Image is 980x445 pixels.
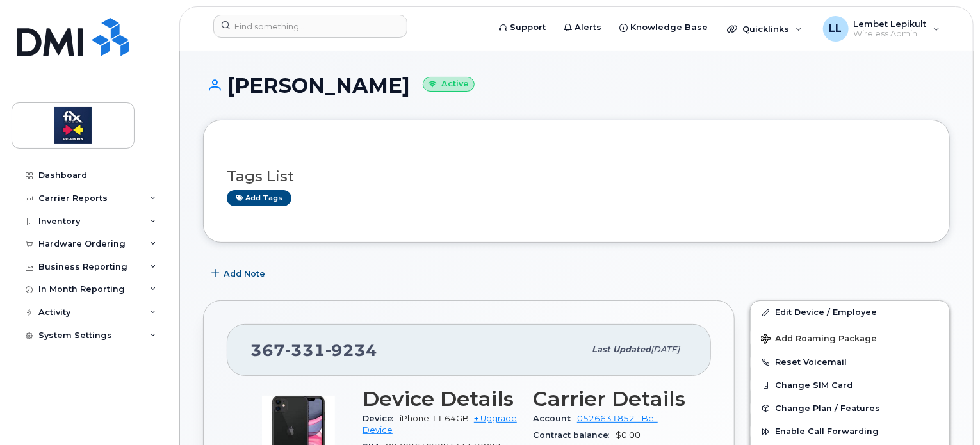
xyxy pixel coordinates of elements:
[751,397,949,420] button: Change Plan / Features
[775,403,880,413] span: Change Plan / Features
[751,325,949,351] button: Add Roaming Package
[533,414,577,423] span: Account
[651,344,680,354] span: [DATE]
[363,414,400,423] span: Device
[224,268,265,280] span: Add Note
[400,414,469,423] span: iPhone 11 64GB
[533,430,616,440] span: Contract balance
[363,387,518,410] h3: Device Details
[227,190,291,206] a: Add tags
[227,168,926,184] h3: Tags List
[203,74,950,97] h1: [PERSON_NAME]
[533,387,688,410] h3: Carrier Details
[751,301,949,324] a: Edit Device / Employee
[325,341,377,360] span: 9234
[775,427,879,437] span: Enable Call Forwarding
[761,334,877,346] span: Add Roaming Package
[577,414,658,423] a: 0526631852 - Bell
[203,262,276,285] button: Add Note
[423,77,475,92] small: Active
[592,344,651,354] span: Last updated
[751,420,949,443] button: Enable Call Forwarding
[751,374,949,397] button: Change SIM Card
[285,341,325,360] span: 331
[616,430,641,440] span: $0.00
[250,341,377,360] span: 367
[751,351,949,374] button: Reset Voicemail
